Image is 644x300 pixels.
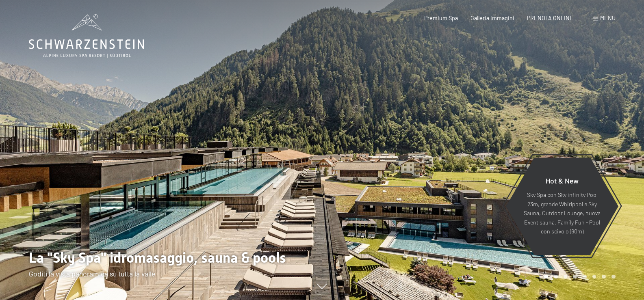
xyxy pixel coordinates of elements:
div: Carousel Page 2 [554,275,558,279]
a: Hot & New Sky Spa con Sky infinity Pool 23m, grande Whirlpool e Sky Sauna, Outdoor Lounge, nuova ... [505,157,619,255]
div: Carousel Page 6 [592,275,596,279]
p: Sky Spa con Sky infinity Pool 23m, grande Whirlpool e Sky Sauna, Outdoor Lounge, nuova Event saun... [523,190,601,236]
span: Menu [600,15,616,22]
a: PRENOTA ONLINE [527,15,573,22]
div: Carousel Page 1 (Current Slide) [544,275,548,279]
div: Carousel Page 8 [611,275,616,279]
div: Carousel Page 5 [583,275,587,279]
div: Carousel Page 7 [602,275,606,279]
span: Hot & New [546,176,579,185]
div: Carousel Page 4 [573,275,577,279]
div: Carousel Pagination [541,275,615,279]
div: Carousel Page 3 [564,275,568,279]
a: Premium Spa [424,15,458,22]
a: Galleria immagini [471,15,514,22]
